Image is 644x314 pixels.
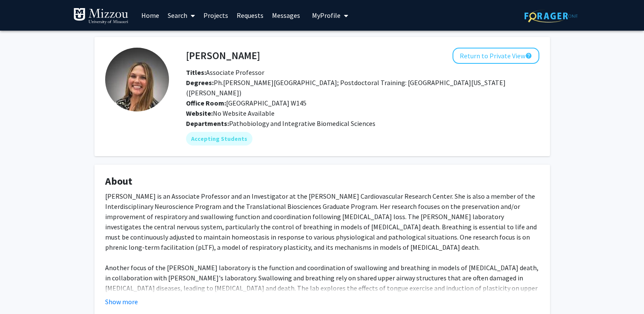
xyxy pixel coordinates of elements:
[186,119,229,128] b: Departments:
[6,276,36,308] iframe: Chat
[229,119,375,128] span: Pathobiology and Integrative Biomedical Sciences
[186,109,275,117] span: No Website Available
[73,8,129,25] img: University of Missouri Logo
[186,68,264,77] span: Associate Professor
[186,78,214,87] b: Degrees:
[186,99,306,107] span: [GEOGRAPHIC_DATA] W145
[268,0,304,30] a: Messages
[105,48,169,111] img: Profile Picture
[186,109,213,117] b: Website:
[452,48,539,64] button: Return to Private View
[525,51,532,61] mat-icon: help
[312,11,341,20] span: My Profile
[105,175,539,188] h4: About
[186,68,206,77] b: Titles:
[524,9,578,23] img: ForagerOne Logo
[137,0,163,30] a: Home
[105,297,138,307] button: Show more
[186,132,252,146] mat-chip: Accepting Students
[199,0,232,30] a: Projects
[186,99,226,107] b: Office Room:
[232,0,268,30] a: Requests
[186,78,506,97] span: Ph.[PERSON_NAME][GEOGRAPHIC_DATA]; Postdoctoral Training: [GEOGRAPHIC_DATA][US_STATE] ([PERSON_NA...
[163,0,199,30] a: Search
[186,48,260,63] h4: [PERSON_NAME]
